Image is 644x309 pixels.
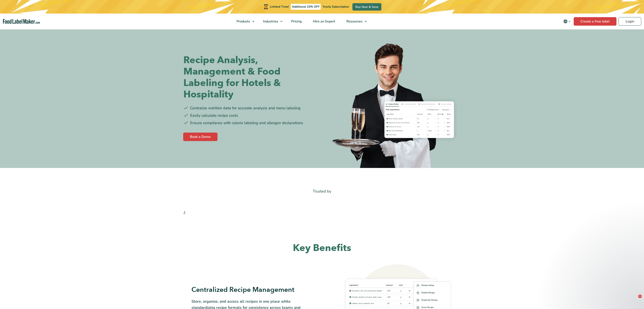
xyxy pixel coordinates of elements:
[352,3,381,11] a: Buy Now & Save
[194,242,450,254] h2: Key Benefits
[560,17,574,26] button: Change language
[341,14,369,29] a: Resources
[630,295,640,305] iframe: Intercom live chat
[183,188,461,194] p: Trusted by
[183,113,319,118] li: Easily calculate recipe costs
[290,19,302,24] span: Pricing
[262,19,279,24] span: Industries
[270,5,289,9] span: Limited Time!
[183,105,319,111] li: Centralize nutrition data for accurate analysis and menu labeling
[307,14,340,29] a: Hire an Expert
[291,4,321,10] span: Additional 15% OFF
[235,19,251,24] span: Products
[286,14,306,29] a: Pricing
[258,14,285,29] a: Industries
[183,133,217,141] a: Book a Demo
[638,295,642,298] span: 6
[323,5,349,9] span: Yearly Subscription
[3,19,40,24] a: Food Label Maker homepage
[619,17,641,26] a: Login
[183,120,319,126] li: Ensure compliance with calorie labeling and allergen declarations
[312,19,336,24] span: Hire an Expert
[345,19,363,24] span: Resources
[574,17,616,26] a: Create a free label
[231,14,256,29] a: Products
[183,54,319,100] h1: Recipe Analysis, Management & Food Labeling for Hotels & Hospitality
[191,285,301,294] h3: Centralized Recipe Management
